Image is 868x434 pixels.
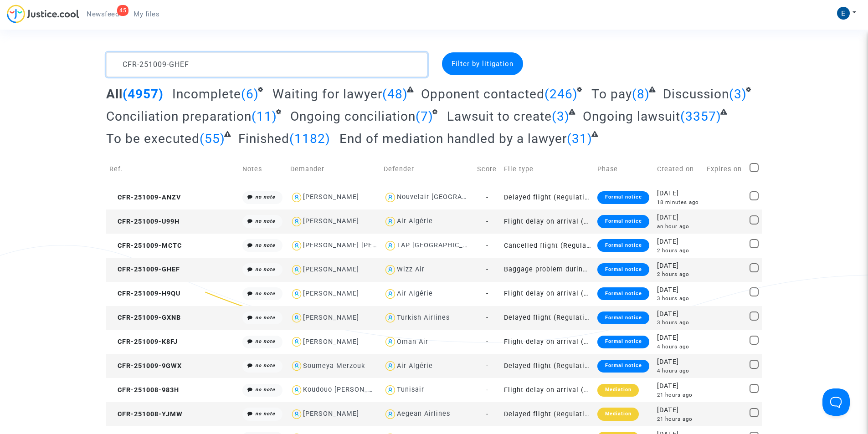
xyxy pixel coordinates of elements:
[657,333,700,343] div: [DATE]
[397,410,450,418] div: Aegean Airlines
[501,282,594,306] td: Flight delay on arrival (outside of EU - Montreal Convention)
[654,153,704,185] td: Created on
[290,191,303,204] img: icon-user.svg
[421,87,544,102] span: Opponent contacted
[597,287,649,300] div: Formal notice
[663,87,729,102] span: Discussion
[106,131,200,146] span: To be executed
[501,234,594,258] td: Cancelled flight (Regulation EC 261/2004)
[657,367,700,375] div: 4 hours ago
[384,408,397,421] img: icon-user.svg
[416,109,433,124] span: (7)
[591,87,632,102] span: To pay
[501,330,594,354] td: Flight delay on arrival (outside of EU - Montreal Convention)
[397,241,483,249] div: TAP [GEOGRAPHIC_DATA]
[117,5,128,16] div: 45
[290,383,303,397] img: icon-user.svg
[583,109,680,124] span: Ongoing lawsuit
[384,215,397,228] img: icon-user.svg
[597,360,649,373] div: Formal notice
[597,191,649,204] div: Formal notice
[452,60,514,68] span: Filter by litigation
[109,194,181,201] span: CFR-251009-ANZV
[255,194,275,200] i: no note
[486,410,488,418] span: -
[380,153,474,185] td: Defender
[290,109,416,124] span: Ongoing conciliation
[303,193,359,201] div: [PERSON_NAME]
[255,242,275,248] i: no note
[486,194,488,201] span: -
[123,87,164,102] span: (4957)
[303,362,365,370] div: Soumeya Merzouk
[303,266,359,273] div: [PERSON_NAME]
[252,109,277,124] span: (11)
[397,386,424,393] div: Tunisair
[290,239,303,252] img: icon-user.svg
[657,261,700,271] div: [DATE]
[109,338,178,346] span: CFR-251009-K8FJ
[384,335,397,348] img: icon-user.svg
[339,131,567,146] span: End of mediation handled by a lawyer
[106,87,123,102] span: All
[397,314,450,322] div: Turkish Airlines
[384,263,397,276] img: icon-user.svg
[501,378,594,402] td: Flight delay on arrival (outside of EU - Montreal Convention)
[290,215,303,228] img: icon-user.svg
[501,306,594,330] td: Delayed flight (Regulation EC 261/2004)
[384,191,397,204] img: icon-user.svg
[632,87,650,102] span: (8)
[290,311,303,325] img: icon-user.svg
[255,291,275,296] i: no note
[397,362,433,370] div: Air Algérie
[290,287,303,301] img: icon-user.svg
[172,87,241,102] span: Incomplete
[597,336,649,348] div: Formal notice
[384,359,397,373] img: icon-user.svg
[447,109,552,124] span: Lawsuit to create
[657,319,700,327] div: 3 hours ago
[303,338,359,346] div: [PERSON_NAME]
[255,218,275,224] i: no note
[486,290,488,297] span: -
[287,153,380,185] td: Demander
[680,109,721,124] span: (3357)
[657,285,700,295] div: [DATE]
[501,153,594,185] td: File type
[501,209,594,234] td: Flight delay on arrival (outside of EU - Montreal Convention)
[239,153,287,185] td: Notes
[397,338,428,346] div: Oman Air
[552,109,570,124] span: (3)
[486,218,488,225] span: -
[109,410,183,418] span: CFR-251008-YJMW
[657,295,700,302] div: 3 hours ago
[486,242,488,250] span: -
[126,7,167,21] a: My files
[241,87,259,102] span: (6)
[290,408,303,421] img: icon-user.svg
[290,359,303,373] img: icon-user.svg
[384,239,397,252] img: icon-user.svg
[109,362,182,370] span: CFR-251009-9GWX
[255,387,275,393] i: no note
[501,354,594,378] td: Delayed flight (Regulation EC 261/2004)
[303,314,359,322] div: [PERSON_NAME]
[597,311,649,324] div: Formal notice
[109,314,181,322] span: CFR-251009-GXNB
[79,7,126,21] a: 45Newsfeed
[594,153,654,185] td: Phase
[109,290,180,297] span: CFR-251009-H9QU
[657,223,700,230] div: an hour ago
[597,239,649,252] div: Formal notice
[109,218,180,225] span: CFR-251009-U99H
[597,384,638,397] div: Mediation
[474,153,501,185] td: Score
[486,314,488,322] span: -
[657,199,700,206] div: 18 minutes ago
[106,153,240,185] td: Ref.
[657,415,700,423] div: 21 hours ago
[255,363,275,368] i: no note
[382,87,408,102] span: (48)
[729,87,747,102] span: (3)
[272,87,382,102] span: Waiting for lawyer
